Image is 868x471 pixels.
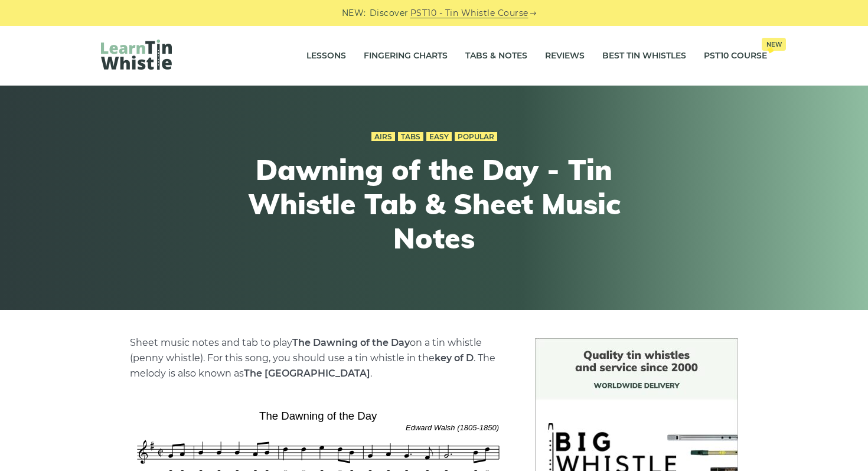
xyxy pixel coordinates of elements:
strong: The [GEOGRAPHIC_DATA] [244,368,370,379]
a: Easy [426,132,452,142]
a: Reviews [545,41,585,71]
a: Tabs [398,132,423,142]
a: Lessons [306,41,346,71]
img: LearnTinWhistle.com [101,40,172,70]
h1: Dawning of the Day - Tin Whistle Tab & Sheet Music Notes [217,153,651,255]
a: Tabs & Notes [465,41,527,71]
a: Airs [371,132,395,142]
a: Fingering Charts [364,41,448,71]
p: Sheet music notes and tab to play on a tin whistle (penny whistle). For this song, you should use... [130,335,507,381]
a: PST10 CourseNew [704,41,767,71]
a: Best Tin Whistles [602,41,686,71]
a: Popular [455,132,497,142]
strong: key of D [435,352,474,364]
span: New [762,38,786,51]
strong: The Dawning of the Day [292,337,410,348]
